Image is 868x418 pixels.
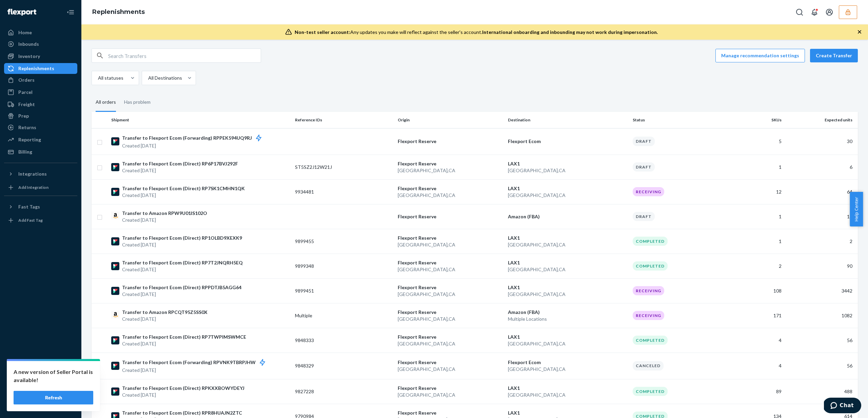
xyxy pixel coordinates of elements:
[630,112,733,128] th: Status
[395,112,505,128] th: Origin
[4,111,77,121] a: Prep
[508,160,627,167] p: LAX1
[4,134,77,145] a: Reporting
[733,303,785,328] td: 171
[398,309,502,316] p: Flexport Reserve
[398,359,502,366] p: Flexport Reserve
[733,204,785,229] td: 1
[4,122,77,133] a: Returns
[4,201,77,212] button: Fast Tags
[508,192,627,199] p: [GEOGRAPHIC_DATA] , CA
[4,87,77,98] a: Parcel
[633,212,655,221] div: Draft
[715,49,805,62] button: Manage recommendation settings
[508,385,627,392] p: LAX1
[398,167,502,174] p: [GEOGRAPHIC_DATA] , CA
[18,203,40,210] div: Fast Tags
[398,185,502,192] p: Flexport Reserve
[18,124,36,131] div: Returns
[14,391,93,404] button: Refresh
[784,278,858,303] td: 3442
[823,5,836,19] button: Open account menu
[508,241,627,248] p: [GEOGRAPHIC_DATA] , CA
[147,75,148,81] input: All Destinations
[508,309,627,316] p: Amazon (FBA)
[122,340,246,347] p: Created [DATE]
[292,179,395,204] td: 9934481
[295,29,350,35] span: Non-test seller account:
[398,160,502,167] p: Flexport Reserve
[292,278,395,303] td: 9899451
[18,65,54,72] div: Replenishments
[850,192,863,226] button: Help Center
[508,410,627,416] p: LAX1
[508,284,627,291] p: LAX1
[784,179,858,204] td: 64
[633,162,655,172] div: Draft
[633,237,668,246] div: Completed
[292,303,395,328] td: Multiple
[508,392,627,398] p: [GEOGRAPHIC_DATA] , CA
[508,185,627,192] p: LAX1
[18,101,35,108] div: Freight
[292,328,395,353] td: 9848333
[4,168,77,179] button: Integrations
[98,75,123,81] div: All statuses
[122,291,241,298] p: Created [DATE]
[398,213,502,220] p: Flexport Reserve
[398,284,502,291] p: Flexport Reserve
[122,334,246,340] p: Transfer to Flexport Ecom (Direct) RP7TWPIMSWMCE
[733,128,785,155] td: 5
[122,284,241,291] p: Transfer to Flexport Ecom (Direct) RPPDTJB5AGG64
[4,399,77,410] button: Give Feedback
[122,309,208,316] p: Transfer to Amazon RPCQT95Z5SS0X
[508,266,627,273] p: [GEOGRAPHIC_DATA] , CA
[398,266,502,273] p: [GEOGRAPHIC_DATA] , CA
[122,134,268,142] p: Transfer to Flexport Ecom (Forwarding) RPPEK594UQ9RJ
[398,291,502,298] p: [GEOGRAPHIC_DATA] , CA
[18,41,39,47] div: Inbounds
[122,217,207,223] p: Created [DATE]
[808,5,821,19] button: Open notifications
[18,148,32,155] div: Billing
[633,311,664,320] div: Receiving
[122,210,207,217] p: Transfer to Amazon RPW9U01IS102O
[122,160,238,167] p: Transfer to Flexport Ecom (Direct) RP6P17BVJ292F
[784,128,858,155] td: 30
[784,229,858,254] td: 2
[508,259,627,266] p: LAX1
[784,303,858,328] td: 1082
[4,387,77,398] a: Help Center
[733,379,785,404] td: 89
[4,27,77,38] a: Home
[122,259,243,266] p: Transfer to Flexport Ecom (Direct) RP7T2JNQRH5EQ
[122,385,244,392] p: Transfer to Flexport Ecom (Direct) RPKXXBOWYDEYJ
[508,167,627,174] p: [GEOGRAPHIC_DATA] , CA
[398,334,502,340] p: Flexport Reserve
[398,241,502,248] p: [GEOGRAPHIC_DATA] , CA
[292,379,395,404] td: 9827228
[733,229,785,254] td: 1
[108,112,292,128] th: Shipment
[398,192,502,199] p: [GEOGRAPHIC_DATA] , CA
[633,261,668,271] div: Completed
[398,385,502,392] p: Flexport Reserve
[96,93,116,112] div: All orders
[122,142,268,149] p: Created [DATE]
[122,167,238,174] p: Created [DATE]
[18,53,40,60] div: Inventory
[92,8,145,16] a: Replenishments
[18,77,35,83] div: Orders
[505,112,630,128] th: Destination
[508,235,627,241] p: LAX1
[508,366,627,373] p: [GEOGRAPHIC_DATA] , CA
[18,217,43,223] div: Add Fast Tag
[784,112,858,128] th: Expected units
[122,410,242,416] p: Transfer to Flexport Ecom (Direct) RPR8HUAJN2ZTC
[398,138,502,145] p: Flexport Reserve
[292,229,395,254] td: 9899455
[122,392,244,398] p: Created [DATE]
[633,286,664,295] div: Receiving
[292,353,395,379] td: 9848329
